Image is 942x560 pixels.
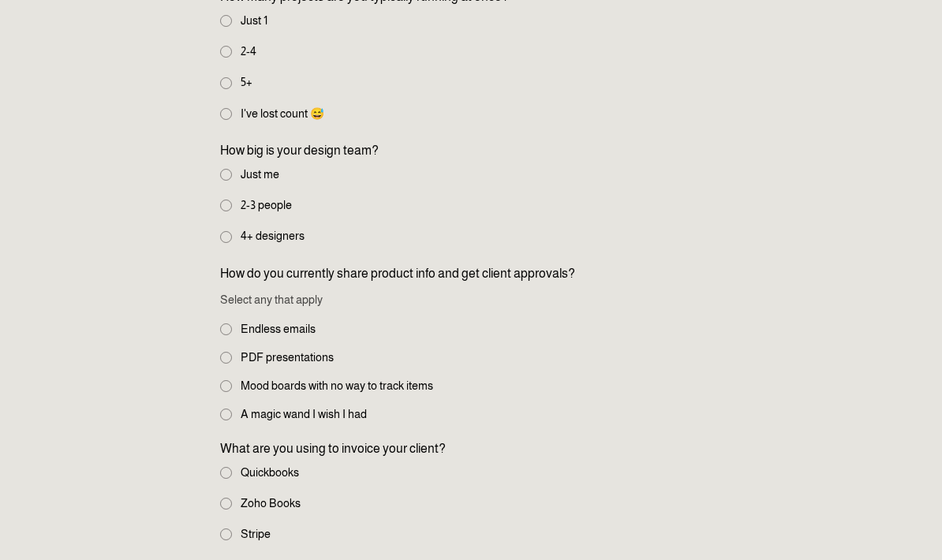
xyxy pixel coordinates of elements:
[220,353,232,364] input: PDF presentations
[220,440,446,459] span: What are you using to invoice your client?
[241,322,316,339] span: Endless emails
[220,381,232,393] input: Mood boards with no way to track items
[220,409,232,421] input: A magic wand I wish I had
[220,287,575,315] p: Select any that apply
[241,350,334,368] span: PDF presentations
[241,407,367,424] span: A magic wand I wish I had
[241,379,433,396] span: Mood boards with no way to track items
[220,265,575,284] span: How do you currently share product info and get client approvals?
[220,142,379,161] span: How big is your design team?
[220,324,232,336] input: Endless emails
